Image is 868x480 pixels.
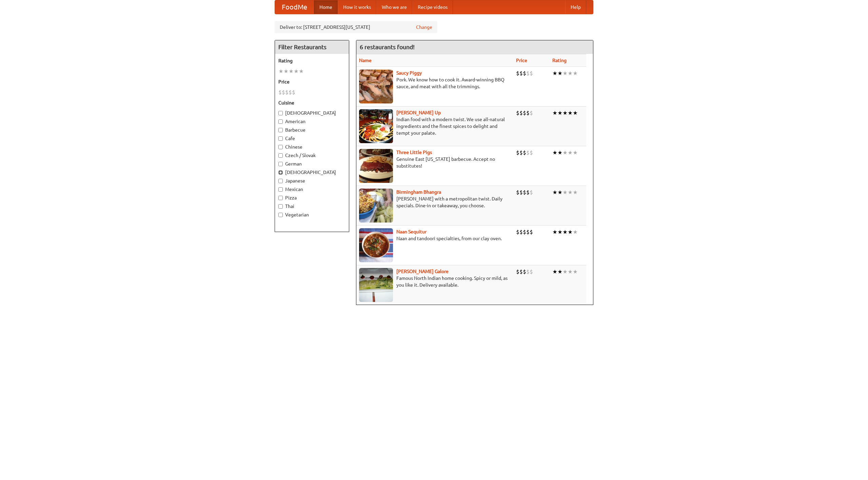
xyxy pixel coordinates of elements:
[278,203,346,210] label: Thai
[278,111,283,115] input: [DEMOGRAPHIC_DATA]
[278,213,283,217] input: Vegetarian
[359,228,393,262] img: naansequitur.jpg
[519,109,523,117] li: $
[359,109,393,143] img: curryup.jpg
[516,58,527,63] a: Price
[526,109,530,117] li: $
[557,268,563,275] li: ★
[516,228,519,236] li: $
[523,268,526,275] li: $
[552,228,557,236] li: ★
[278,196,283,200] input: Pizza
[278,187,283,192] input: Mexican
[519,268,523,275] li: $
[396,189,441,195] a: Birmingham Bhangra
[530,268,533,275] li: $
[526,149,530,156] li: $
[360,44,415,50] ng-pluralize: 6 restaurants found!
[573,228,578,236] li: ★
[278,170,283,175] input: [DEMOGRAPHIC_DATA]
[278,204,283,209] input: Thai
[573,189,578,196] li: ★
[359,189,393,223] img: bhangra.jpg
[338,0,376,14] a: How it works
[412,0,453,14] a: Recipe videos
[530,149,533,156] li: $
[278,186,346,193] label: Mexican
[278,110,346,116] label: [DEMOGRAPHIC_DATA]
[278,145,283,149] input: Chinese
[278,127,346,133] label: Barbecue
[557,109,563,117] li: ★
[278,118,346,125] label: American
[530,228,533,236] li: $
[552,109,557,117] li: ★
[359,156,511,169] p: Genuine East [US_STATE] barbecue. Accept no substitutes!
[523,149,526,156] li: $
[278,177,346,184] label: Japanese
[278,135,346,142] label: Cafe
[278,99,346,106] h5: Cuisine
[359,195,511,209] p: [PERSON_NAME] with a metropolitan twist. Daily specials. Dine-in or takeaway, you choose.
[359,70,393,103] img: saucy.jpg
[289,89,292,96] li: $
[563,109,568,117] li: ★
[359,58,372,63] a: Name
[552,268,557,275] li: ★
[278,57,346,64] h5: Rating
[359,268,393,302] img: currygalore.jpg
[359,116,511,136] p: Indian food with a modern twist. We use all-natural ingredients and the finest spices to delight ...
[516,109,519,117] li: $
[573,70,578,77] li: ★
[563,70,568,77] li: ★
[573,149,578,156] li: ★
[359,149,393,183] img: littlepigs.jpg
[519,189,523,196] li: $
[530,189,533,196] li: $
[563,149,568,156] li: ★
[278,194,346,201] label: Pizza
[526,268,530,275] li: $
[516,268,519,275] li: $
[516,189,519,196] li: $
[396,150,432,155] a: Three Little Pigs
[396,110,441,115] b: [PERSON_NAME] Up
[573,109,578,117] li: ★
[519,70,523,77] li: $
[568,268,573,275] li: ★
[396,70,422,76] a: Saucy Piggy
[523,228,526,236] li: $
[278,169,346,176] label: [DEMOGRAPHIC_DATA]
[292,89,295,96] li: $
[565,0,586,14] a: Help
[568,149,573,156] li: ★
[275,0,314,14] a: FoodMe
[278,152,346,159] label: Czech / Slovak
[557,228,563,236] li: ★
[278,160,346,167] label: German
[275,21,437,33] div: Deliver to: [STREET_ADDRESS][US_STATE]
[552,58,567,63] a: Rating
[278,179,283,183] input: Japanese
[396,229,427,234] a: Naan Sequitur
[299,68,304,75] li: ★
[523,189,526,196] li: $
[523,70,526,77] li: $
[359,235,511,242] p: Naan and tandoori specialties, from our clay oven.
[396,269,449,274] b: [PERSON_NAME] Galore
[519,228,523,236] li: $
[530,109,533,117] li: $
[519,149,523,156] li: $
[568,189,573,196] li: ★
[278,89,282,96] li: $
[526,70,530,77] li: $
[289,68,294,75] li: ★
[563,268,568,275] li: ★
[278,211,346,218] label: Vegetarian
[568,70,573,77] li: ★
[283,68,289,75] li: ★
[573,268,578,275] li: ★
